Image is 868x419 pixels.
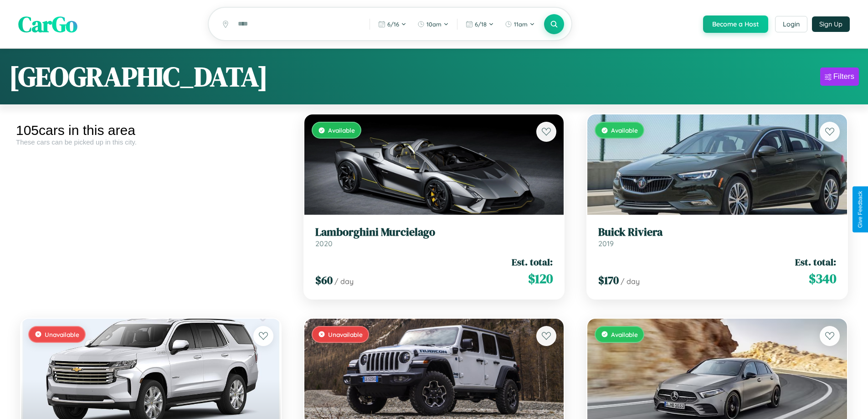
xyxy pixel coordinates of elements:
span: Est. total: [512,255,553,269]
span: 6 / 16 [387,21,399,28]
button: 10am [413,17,453,31]
div: Give Feedback [857,191,863,228]
h1: [GEOGRAPHIC_DATA] [9,58,268,95]
span: $ 60 [315,273,333,288]
span: Available [328,126,355,134]
span: $ 170 [598,273,619,288]
span: / day [621,277,640,286]
h3: Buick Riviera [598,226,836,239]
a: Lamborghini Murcielago2020 [315,226,553,248]
span: Unavailable [328,331,363,338]
span: Available [611,331,638,338]
button: Sign Up [812,16,850,32]
div: These cars can be picked up in this city. [16,138,286,146]
span: Unavailable [45,331,79,338]
span: 6 / 18 [475,21,487,28]
span: $ 340 [809,269,836,288]
button: 6/16 [374,17,411,31]
button: Filters [820,67,859,86]
button: 6/18 [461,17,498,31]
span: 2019 [598,239,614,248]
a: Buick Riviera2019 [598,226,836,248]
span: CarGo [18,9,77,39]
button: 11am [500,17,539,31]
span: $ 120 [528,269,553,288]
h3: Lamborghini Murcielago [315,226,553,239]
div: Filters [833,72,854,81]
div: 105 cars in this area [16,123,286,138]
span: Est. total: [795,255,836,269]
span: 11am [514,21,528,28]
span: Available [611,126,638,134]
button: Login [775,16,807,32]
span: 2020 [315,239,333,248]
span: / day [334,277,354,286]
button: Become a Host [703,16,768,33]
span: 10am [426,21,442,28]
